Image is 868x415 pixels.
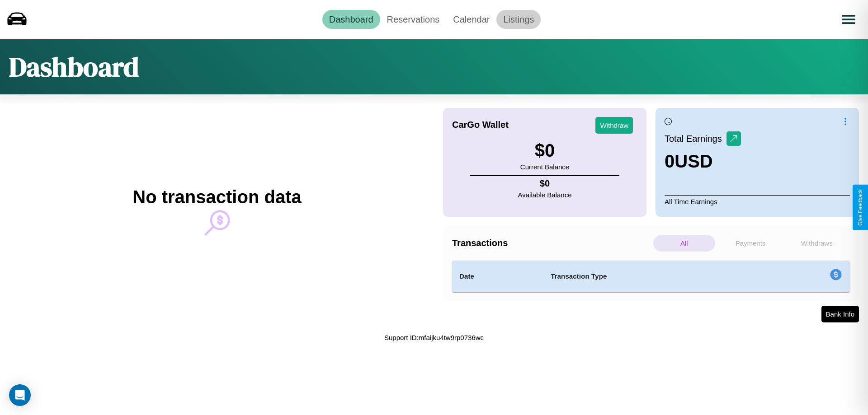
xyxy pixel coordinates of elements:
[857,189,863,226] div: Give Feedback
[452,120,509,130] h4: CarGo Wallet
[520,140,569,161] h3: $ 0
[595,117,633,134] button: Withdraw
[459,271,536,282] h4: Date
[9,48,139,85] h1: Dashboard
[520,161,569,173] p: Current Balance
[821,306,859,322] button: Bank Info
[132,187,301,207] h2: No transaction data
[384,331,484,344] p: Support ID: mfaijku4tw9rp0736wc
[653,235,715,252] p: All
[720,235,782,252] p: Payments
[786,235,848,252] p: Withdraws
[665,151,741,172] h3: 0 USD
[665,195,850,208] p: All Time Earnings
[496,10,541,29] a: Listings
[452,238,651,248] h4: Transactions
[9,384,31,406] div: Open Intercom Messenger
[452,261,850,292] table: simple table
[665,131,726,147] p: Total Earnings
[322,10,380,29] a: Dashboard
[380,10,447,29] a: Reservations
[518,178,572,189] h4: $ 0
[551,271,756,282] h4: Transaction Type
[836,7,861,32] button: Open menu
[446,10,496,29] a: Calendar
[518,189,572,201] p: Available Balance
